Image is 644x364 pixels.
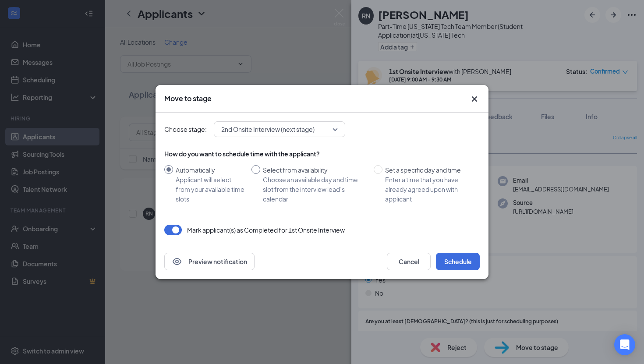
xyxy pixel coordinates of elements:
[469,94,480,104] svg: Cross
[263,165,367,175] div: Select from availability
[385,165,473,175] div: Set a specific day and time
[436,253,480,270] button: Schedule
[263,175,367,204] div: Choose an available day and time slot from the interview lead’s calendar
[176,165,244,175] div: Automatically
[164,94,212,103] h3: Move to stage
[614,334,635,355] div: Open Intercom Messenger
[176,175,244,204] div: Applicant will select from your available time slots
[164,253,255,270] button: EyePreview notification
[387,253,431,270] button: Cancel
[221,123,315,136] span: 2nd Onsite Interview (next stage)
[172,256,182,267] svg: Eye
[164,124,207,134] span: Choose stage:
[385,175,473,204] div: Enter a time that you have already agreed upon with applicant
[187,226,345,234] p: Mark applicant(s) as Completed for 1st Onsite Interview
[469,94,480,104] button: Close
[164,149,480,158] div: How do you want to schedule time with the applicant?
